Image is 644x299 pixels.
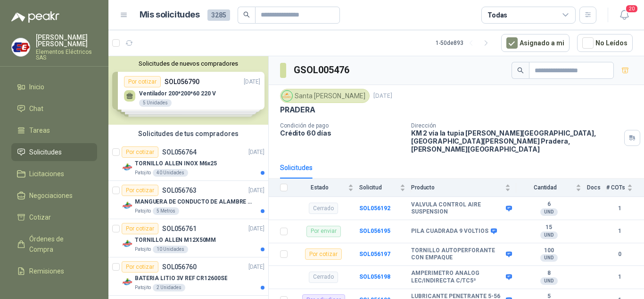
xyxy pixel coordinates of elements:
[436,35,494,51] div: 1 - 50 de 893
[540,277,558,285] div: UND
[282,91,292,101] img: Company Logo
[359,251,390,257] a: SOL056197
[248,263,264,272] p: [DATE]
[135,197,252,206] p: MANGUERA DE CONDUCTO DE ALAMBRE DE ACERO PU
[122,223,158,234] div: Por cotizar
[280,122,404,129] p: Condición de pago
[248,186,264,195] p: [DATE]
[11,78,97,96] a: Inicio
[12,38,30,56] img: Company Logo
[108,219,268,257] a: Por cotizarSOL056761[DATE] Company LogoTORNILLO ALLEN M12X50MMPatojito10 Unidades
[411,129,620,153] p: KM 2 vía la tupia [PERSON_NAME][GEOGRAPHIC_DATA], [GEOGRAPHIC_DATA][PERSON_NAME] Pradera , [PERSO...
[248,224,264,233] p: [DATE]
[29,125,50,136] span: Tareas
[122,162,133,173] img: Company Logo
[516,179,587,197] th: Cantidad
[280,162,313,173] div: Solicitudes
[122,276,133,288] img: Company Logo
[606,204,633,213] b: 1
[29,190,73,201] span: Negociaciones
[606,250,633,259] b: 0
[411,179,516,197] th: Producto
[359,273,390,280] a: SOL056198
[243,11,250,18] span: search
[122,146,158,158] div: Por cotizar
[625,4,638,13] span: 20
[153,284,185,291] div: 2 Unidades
[516,184,574,191] span: Cantidad
[305,248,342,260] div: Por cotizar
[487,10,507,20] div: Todas
[135,246,151,253] p: Patojito
[108,143,268,181] a: Por cotizarSOL056764[DATE] Company LogoTORNILLO ALLEN INOX M6x25Patojito40 Unidades
[411,184,503,191] span: Producto
[280,89,370,103] div: Santa [PERSON_NAME]
[135,169,151,177] p: Patojito
[501,34,570,52] button: Asignado a mi
[112,60,264,67] button: Solicitudes de nuevos compradores
[153,207,179,215] div: 5 Metros
[411,247,504,262] b: TORNILLO AUTOPERFORANTE CON EMPAQUE
[248,148,264,157] p: [DATE]
[153,169,188,177] div: 40 Unidades
[516,224,581,231] b: 15
[359,179,411,197] th: Solicitud
[616,7,633,24] button: 20
[11,100,97,118] a: Chat
[293,179,359,197] th: Estado
[108,181,268,219] a: Por cotizarSOL056763[DATE] Company LogoMANGUERA DE CONDUCTO DE ALAMBRE DE ACERO PUPatojito5 Metros
[162,187,197,194] p: SOL056763
[11,11,59,23] img: Logo peakr
[306,226,341,237] div: Por enviar
[108,56,268,125] div: Solicitudes de nuevos compradoresPor cotizarSOL056790[DATE] Ventilador 200*200*60 220 V5 Unidades...
[135,284,151,291] p: Patojito
[11,230,97,258] a: Órdenes de Compra
[11,165,97,183] a: Licitaciones
[606,273,633,282] b: 1
[29,266,64,276] span: Remisiones
[373,92,392,101] p: [DATE]
[29,169,64,179] span: Licitaciones
[309,203,338,214] div: Cerrado
[540,231,558,239] div: UND
[11,208,97,226] a: Cotizar
[122,238,133,249] img: Company Logo
[517,67,524,74] span: search
[359,205,390,212] a: SOL056192
[135,159,217,168] p: TORNILLO ALLEN INOX M6x25
[280,129,404,137] p: Crédito 60 días
[294,63,351,77] h3: GSOL005476
[36,34,97,47] p: [PERSON_NAME] [PERSON_NAME]
[29,103,43,114] span: Chat
[516,247,581,255] b: 100
[359,228,390,234] a: SOL056195
[606,179,644,197] th: # COTs
[162,149,197,155] p: SOL056764
[11,143,97,161] a: Solicitudes
[122,261,158,273] div: Por cotizar
[11,262,97,280] a: Remisiones
[36,49,97,60] p: Elementos Eléctricos SAS
[11,187,97,205] a: Negociaciones
[29,82,44,92] span: Inicio
[29,147,62,157] span: Solicitudes
[135,274,227,283] p: BATERIA LITIO 3V REF CR12600SE
[411,270,504,284] b: AMPERIMETRO ANALOG LEC/INDIRECTA C/TC5ª
[140,8,200,22] h1: Mis solicitudes
[606,184,625,191] span: # COTs
[606,227,633,236] b: 1
[207,9,230,21] span: 3285
[280,105,315,115] p: PRADERA
[122,200,133,211] img: Company Logo
[540,254,558,262] div: UND
[293,184,346,191] span: Estado
[516,270,581,277] b: 8
[587,179,606,197] th: Docs
[122,185,158,196] div: Por cotizar
[516,201,581,208] b: 6
[309,272,338,283] div: Cerrado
